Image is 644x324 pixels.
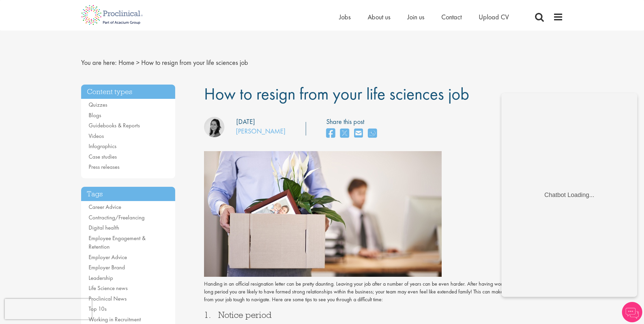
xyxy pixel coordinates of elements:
a: Career Advice [89,203,121,211]
a: Jobs [339,13,351,21]
a: Videos [89,132,104,140]
a: Upload CV [479,13,509,21]
img: Monique Ellis [204,117,224,137]
h3: Content types [81,85,176,99]
a: Employer Advice [89,253,127,261]
span: How to resign from your life sciences job [204,83,469,105]
span: How to resign from your life sciences job [141,58,248,67]
a: Life Science news [89,284,128,292]
a: Infographics [89,142,116,150]
a: Blogs [89,111,101,119]
a: Top 10s [89,305,107,312]
div: [DATE] [236,117,255,127]
a: Quizzes [89,101,107,108]
a: About us [368,13,390,21]
a: [PERSON_NAME] [236,127,286,136]
a: Case studies [89,153,117,160]
h3: 1. Notice period [204,310,563,319]
div: Chatbot Loading... [43,98,93,106]
a: Employee Engagement & Retention [89,234,146,251]
a: Contact [441,13,462,21]
p: Handing in an official resignation letter can be pretty daunting. Leaving your job after a number... [204,280,563,304]
a: breadcrumb link [118,58,134,67]
a: share on email [354,126,363,141]
a: share on whats app [368,126,377,141]
a: Proclinical News [89,295,127,302]
a: Employer Brand [89,264,125,271]
span: You are here: [81,58,117,67]
img: Chatbot [622,302,642,322]
a: share on facebook [326,126,335,141]
a: share on twitter [340,126,349,141]
img: how+to+resign.jpg [204,151,442,277]
a: Leadership [89,274,113,282]
label: Share this post [326,117,380,127]
h3: Tags [81,187,176,201]
a: Join us [407,13,424,21]
a: Digital health [89,224,119,231]
span: > [136,58,140,67]
a: Contracting/Freelancing [89,214,145,221]
a: Guidebooks & Reports [89,122,140,129]
iframe: reCAPTCHA [5,299,92,319]
a: Press releases [89,163,119,170]
a: Working in Recruitment [89,316,141,323]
